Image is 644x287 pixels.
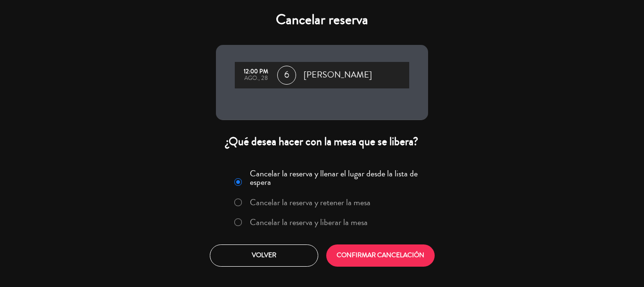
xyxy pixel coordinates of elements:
[250,218,368,226] label: Cancelar la reserva y liberar la mesa
[216,134,428,149] div: ¿Qué desea hacer con la mesa que se libera?
[250,198,371,207] label: Cancelar la reserva y retener la mesa
[239,75,272,82] div: ago., 28
[239,69,272,75] div: 12:00 PM
[250,169,422,186] label: Cancelar la reserva y llenar el lugar desde la lista de espera
[216,11,428,28] h4: Cancelar reserva
[277,66,296,85] span: 6
[210,244,318,267] button: Volver
[326,244,435,267] button: CONFIRMAR CANCELACIÓN
[304,68,372,82] span: [PERSON_NAME]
